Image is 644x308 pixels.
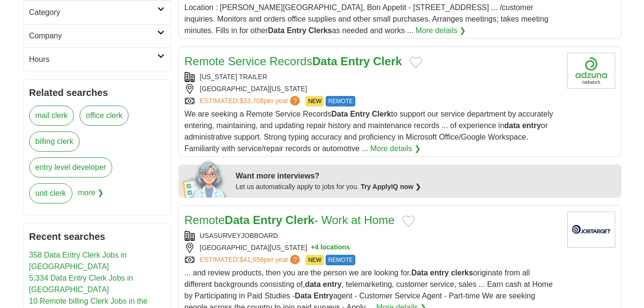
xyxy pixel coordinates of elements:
span: more ❯ [78,183,104,209]
a: Hours [23,47,170,71]
span: $41,656 [239,256,264,263]
a: More details ❯ [416,25,466,36]
a: RemoteData Entry Clerk- Work at Home [185,213,395,226]
div: Let us automatically apply to jobs for you. [236,182,616,192]
span: + [311,243,315,253]
strong: data [305,280,321,288]
h2: Category [29,7,157,18]
strong: entry [323,280,341,288]
strong: Data [331,110,348,118]
button: Add to favorite jobs [402,215,415,227]
a: unit clerk [29,183,72,203]
strong: Entry [340,55,370,68]
span: REMOTE [326,255,355,265]
strong: Entry [253,213,282,226]
h2: Company [29,30,157,42]
strong: Data [268,26,285,35]
strong: Data [312,55,337,68]
a: 5,334 Data Entry Clerk Jobs in [GEOGRAPHIC_DATA] [29,274,133,294]
strong: Data [411,269,428,277]
strong: Clerk [373,55,402,68]
a: Remote Service RecordsData Entry Clerk [185,55,402,68]
a: Company [23,24,170,47]
div: [GEOGRAPHIC_DATA][US_STATE] [185,243,560,253]
img: Company logo [567,53,615,89]
span: REMOTE [326,96,355,107]
strong: Entry [287,26,306,35]
a: mail clerk [29,106,74,126]
h2: Recent searches [29,229,164,244]
a: More details ❯ [370,143,421,154]
h2: Related searches [29,85,164,100]
a: 358 Data Entry Clerk Jobs in [GEOGRAPHIC_DATA] [29,251,127,271]
span: We are seeking a Remote Service Records to support our service department by accurately entering,... [185,110,553,153]
h2: Hours [29,54,157,65]
strong: clerks [451,269,473,277]
a: ESTIMATED:$33,708per year? [200,96,302,107]
span: NEW [305,255,324,265]
a: entry level developer [29,157,113,178]
a: office clerk [80,106,129,126]
span: $33,708 [239,97,264,105]
img: Company logo [567,212,615,248]
strong: Clerks [308,26,332,35]
a: billing clerk [29,131,80,152]
strong: Data [225,213,250,226]
strong: Clerk [285,213,314,226]
div: USASURVEYJOBBOARD [185,231,560,241]
a: Category [23,0,170,24]
span: ? [290,96,300,106]
strong: entry [522,121,541,130]
a: Try ApplyIQ now ❯ [361,183,421,190]
strong: Data [295,292,312,300]
strong: Entry [314,292,333,300]
a: ESTIMATED:$41,656per year? [200,255,302,265]
strong: data [504,121,520,130]
img: apply-iq-scientist.png [182,159,229,198]
div: Want more interviews? [236,170,616,182]
div: [GEOGRAPHIC_DATA][US_STATE] [185,84,560,94]
span: ? [290,255,300,264]
button: Add to favorite jobs [410,57,422,68]
button: +4 locations [311,243,350,253]
strong: Entry [350,110,370,118]
strong: entry [430,269,449,277]
div: [US_STATE] TRAILER [185,72,560,82]
span: NEW [305,96,324,107]
strong: Clerk [372,110,391,118]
